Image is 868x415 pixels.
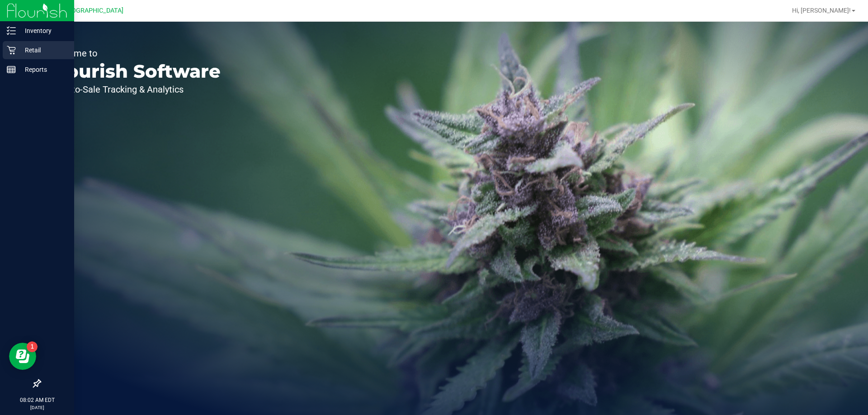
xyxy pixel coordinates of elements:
[7,65,16,74] inline-svg: Reports
[7,46,16,55] inline-svg: Retail
[4,404,70,411] p: [DATE]
[49,49,221,58] p: Welcome to
[16,64,70,75] p: Reports
[4,396,70,404] p: 08:02 AM EDT
[16,25,70,36] p: Inventory
[7,26,16,35] inline-svg: Inventory
[49,62,221,80] p: Flourish Software
[61,7,123,14] span: [GEOGRAPHIC_DATA]
[792,7,851,14] span: Hi, [PERSON_NAME]!
[27,341,38,352] iframe: Resource center unread badge
[16,45,70,56] p: Retail
[49,85,221,94] p: Seed-to-Sale Tracking & Analytics
[9,343,36,370] iframe: Resource center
